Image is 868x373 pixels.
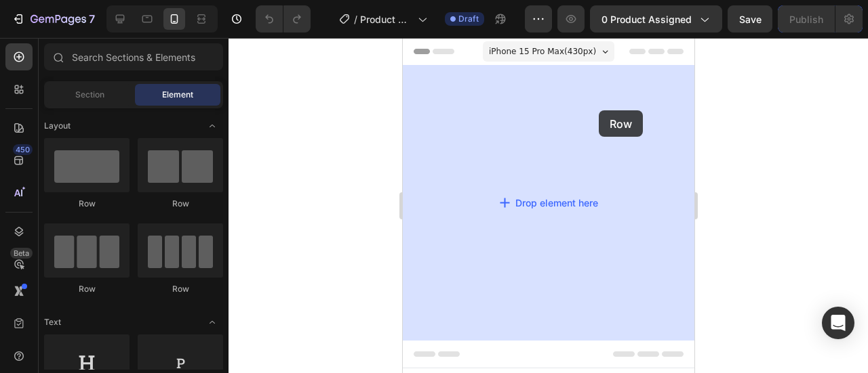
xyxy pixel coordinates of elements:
div: Publish [789,12,823,26]
span: Save [739,14,762,25]
button: 7 [5,5,101,32]
div: Open Intercom Messenger [822,307,854,339]
div: Row [44,198,130,210]
iframe: Design area [403,38,694,373]
span: 0 product assigned [601,12,692,26]
button: 0 product assigned [590,5,722,32]
span: / [354,12,357,26]
span: Toggle open [201,311,223,333]
span: Toggle open [201,115,223,137]
input: Search Sections & Elements [44,43,223,70]
span: Element [162,89,193,101]
span: Product Page - [DATE] 00:37:36 [360,12,412,26]
div: Undo/Redo [256,5,311,32]
button: Publish [778,5,835,32]
span: Draft [458,13,479,25]
span: Section [75,89,104,101]
div: Beta [10,248,33,259]
p: 7 [89,11,95,27]
span: Text [44,316,61,328]
button: Save [728,5,772,32]
div: Row [138,283,223,295]
div: 450 [13,144,33,155]
div: Row [44,283,130,295]
div: Row [138,198,223,210]
span: Layout [44,120,71,132]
